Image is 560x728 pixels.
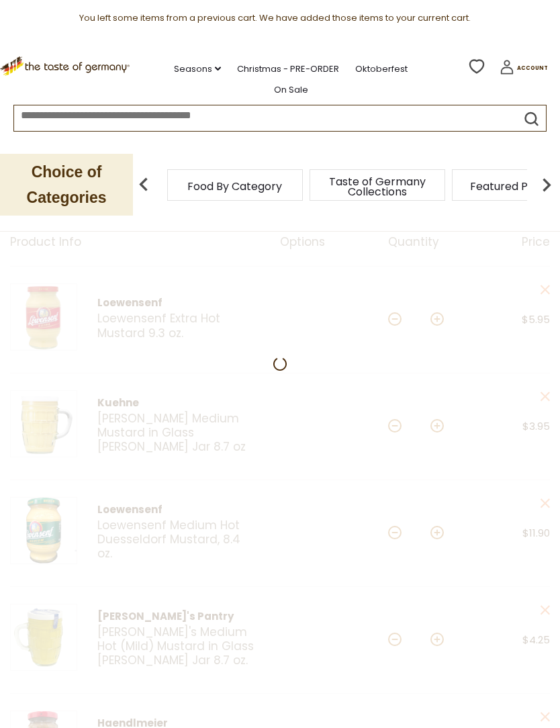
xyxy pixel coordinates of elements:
[130,171,157,198] img: previous arrow
[500,60,548,79] a: Account
[355,62,408,77] a: Oktoberfest
[517,64,548,72] span: Account
[237,62,339,77] a: Christmas - PRE-ORDER
[324,177,431,197] a: Taste of Germany Collections
[274,83,308,97] a: On Sale
[174,62,221,77] a: Seasons
[533,171,560,198] img: next arrow
[187,181,282,191] a: Food By Category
